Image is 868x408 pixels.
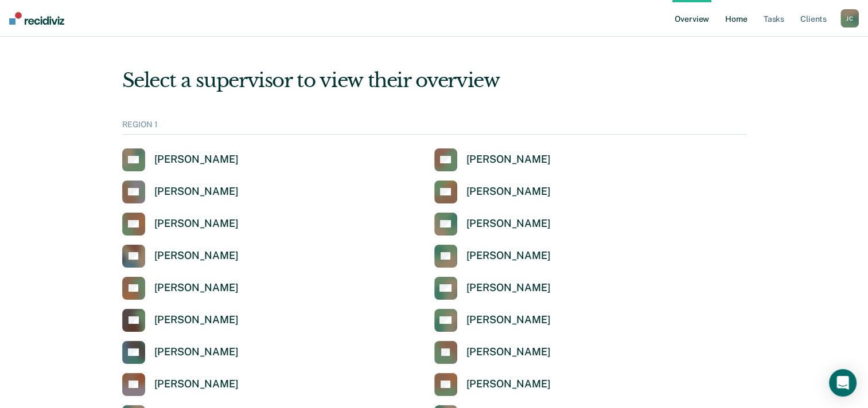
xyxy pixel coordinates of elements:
div: [PERSON_NAME] [154,185,239,198]
div: [PERSON_NAME] [466,249,551,262]
div: [PERSON_NAME] [466,185,551,198]
img: Recidiviz [9,12,64,25]
a: [PERSON_NAME] [122,277,239,300]
a: [PERSON_NAME] [122,309,239,332]
div: [PERSON_NAME] [154,313,239,327]
div: REGION 1 [122,120,746,135]
a: [PERSON_NAME] [434,181,551,203]
div: [PERSON_NAME] [154,281,239,295]
div: [PERSON_NAME] [466,153,551,166]
div: [PERSON_NAME] [466,346,551,359]
div: [PERSON_NAME] [154,346,239,359]
a: [PERSON_NAME] [434,373,551,396]
div: [PERSON_NAME] [466,313,551,327]
a: [PERSON_NAME] [122,341,239,364]
div: J C [840,9,859,28]
div: [PERSON_NAME] [154,217,239,230]
a: [PERSON_NAME] [122,181,239,203]
button: JC [840,9,859,28]
a: [PERSON_NAME] [434,148,551,171]
div: [PERSON_NAME] [154,153,239,166]
div: Select a supervisor to view their overview [122,69,746,92]
div: [PERSON_NAME] [466,217,551,230]
div: [PERSON_NAME] [466,281,551,295]
div: [PERSON_NAME] [154,378,239,391]
a: [PERSON_NAME] [122,373,239,396]
a: [PERSON_NAME] [122,148,239,171]
a: [PERSON_NAME] [434,341,551,364]
div: Open Intercom Messenger [829,369,857,397]
a: [PERSON_NAME] [434,309,551,332]
a: [PERSON_NAME] [434,277,551,300]
a: [PERSON_NAME] [122,245,239,268]
div: [PERSON_NAME] [154,249,239,262]
a: [PERSON_NAME] [122,213,239,236]
a: [PERSON_NAME] [434,245,551,268]
div: [PERSON_NAME] [466,378,551,391]
a: [PERSON_NAME] [434,213,551,236]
